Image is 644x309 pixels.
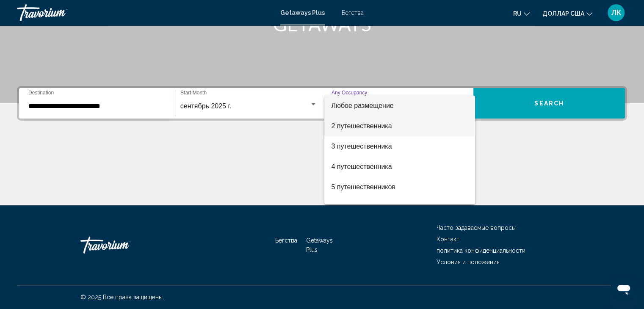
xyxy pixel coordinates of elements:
font: 2 путешественника [331,122,392,130]
font: Любое размещение [331,102,393,109]
font: 5 путешественников [331,183,395,190]
iframe: Кнопка запуска окна обмена сообщениями [610,275,637,302]
font: 3 путешественника [331,143,392,150]
font: 4 путешественника [331,163,392,170]
font: 6 путешественников [331,204,395,211]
